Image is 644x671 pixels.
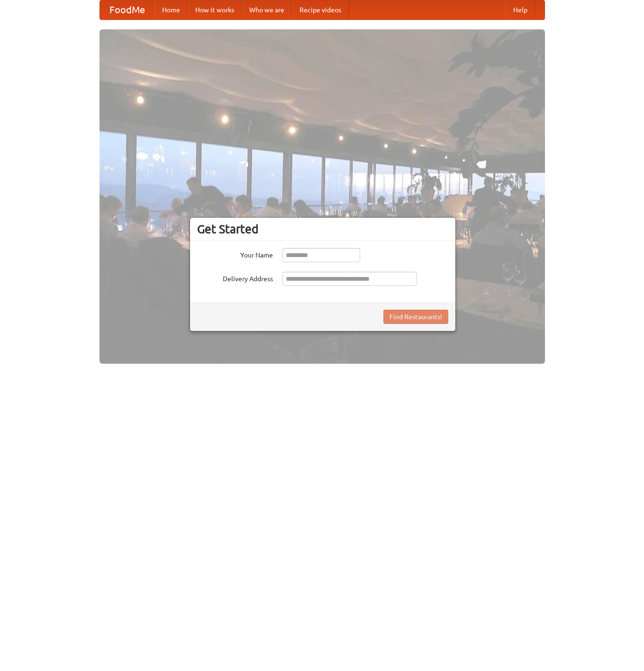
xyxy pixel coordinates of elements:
[292,0,349,19] a: Recipe videos
[154,0,188,19] a: Home
[197,248,273,260] label: Your Name
[242,0,292,19] a: Who we are
[188,0,242,19] a: How it works
[100,0,154,19] a: FoodMe
[197,222,448,236] h3: Get Started
[506,0,535,19] a: Help
[197,272,273,284] label: Delivery Address
[383,310,448,324] button: Find Restaurants!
